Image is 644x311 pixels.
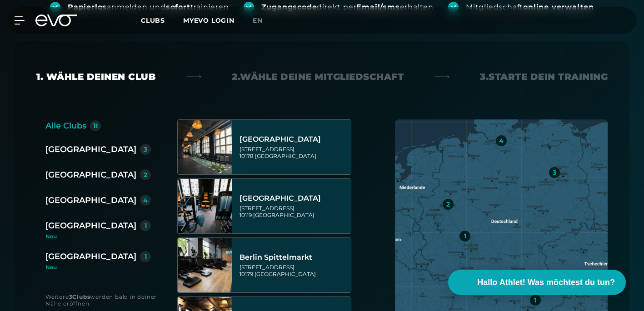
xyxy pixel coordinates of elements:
[45,168,136,181] div: [GEOGRAPHIC_DATA]
[144,172,147,178] div: 2
[477,276,615,289] span: Hallo Athlet! Was möchtest du tun?
[240,194,349,203] div: [GEOGRAPHIC_DATA]
[45,194,136,207] div: [GEOGRAPHIC_DATA]
[93,123,98,129] div: 11
[253,16,263,25] span: en
[178,238,232,292] img: Berlin Spittelmarkt
[178,179,232,233] img: Berlin Rosenthaler Platz
[240,205,349,218] div: [STREET_ADDRESS] 10119 [GEOGRAPHIC_DATA]
[45,250,136,263] div: [GEOGRAPHIC_DATA]
[143,197,148,203] div: 4
[553,169,556,176] div: 3
[240,264,349,277] div: [STREET_ADDRESS] 10179 [GEOGRAPHIC_DATA]
[45,293,159,307] div: Weitere werden bald in deiner Nähe eröffnen
[183,16,235,25] a: MYEVO LOGIN
[141,16,165,25] span: Clubs
[141,16,183,25] a: Clubs
[45,219,136,232] div: [GEOGRAPHIC_DATA]
[534,297,536,303] div: 1
[464,233,466,239] div: 1
[145,253,147,260] div: 1
[253,15,274,26] a: en
[69,293,73,300] strong: 3
[480,70,608,83] div: 3. Starte dein Training
[45,143,136,156] div: [GEOGRAPHIC_DATA]
[45,234,158,239] div: Neu
[240,253,349,262] div: Berlin Spittelmarkt
[144,146,147,153] div: 3
[240,135,349,144] div: [GEOGRAPHIC_DATA]
[232,70,404,83] div: 2. Wähle deine Mitgliedschaft
[499,138,504,144] div: 4
[448,270,626,295] button: Hallo Athlet! Was möchtest du tun?
[45,119,86,132] div: Alle Clubs
[72,293,90,300] strong: Clubs
[178,120,232,174] img: Berlin Alexanderplatz
[36,70,155,83] div: 1. Wähle deinen Club
[446,201,450,207] div: 2
[240,146,349,159] div: [STREET_ADDRESS] 10178 [GEOGRAPHIC_DATA]
[145,222,147,229] div: 1
[45,265,151,270] div: Neu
